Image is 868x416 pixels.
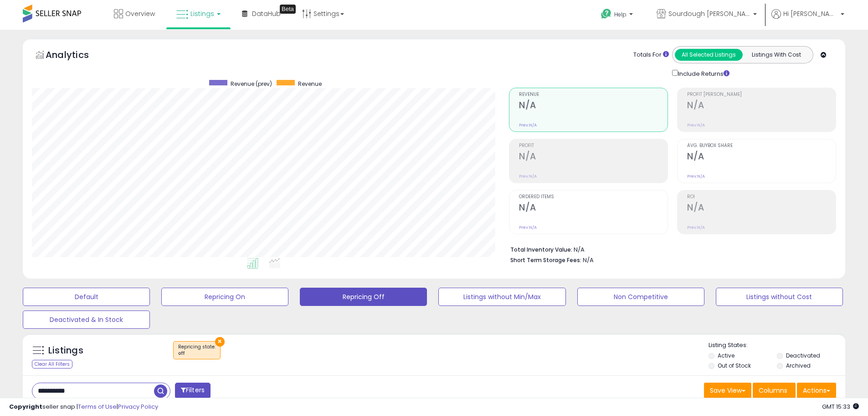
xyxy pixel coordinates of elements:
button: Deactivated & In Stock [23,311,150,329]
small: Prev: N/A [687,225,705,230]
small: Prev: N/A [687,174,705,179]
span: Revenue [519,92,668,97]
h2: N/A [687,202,836,215]
button: Save View [704,383,751,398]
small: Prev: N/A [519,122,537,128]
button: Listings without Min/Max [438,288,565,306]
span: Help [614,11,627,18]
button: Repricing Off [300,288,427,306]
button: Actions [797,383,836,398]
button: × [215,337,225,347]
div: off [178,350,216,357]
label: Archived [786,362,811,369]
div: seller snap | | [9,403,158,411]
h2: N/A [519,151,668,163]
span: Listings [190,9,214,18]
small: Prev: N/A [687,122,705,128]
label: Deactivated [786,352,820,359]
button: Default [23,288,150,306]
a: Terms of Use [78,402,117,411]
b: Total Inventory Value: [510,246,572,253]
h2: N/A [519,202,668,215]
span: Profit [PERSON_NAME] [687,92,836,97]
span: Avg. Buybox Share [687,143,836,148]
span: DataHub [252,9,281,18]
span: Revenue (prev) [231,80,272,88]
span: Sourdough [PERSON_NAME] [668,9,750,18]
span: Columns [759,386,787,395]
button: Repricing On [161,288,288,306]
p: Listing States: [709,341,845,350]
b: Short Term Storage Fees: [510,256,581,264]
label: Out of Stock [718,362,751,369]
button: Non Competitive [577,288,704,306]
small: Prev: N/A [519,225,537,230]
span: 2025-09-13 15:33 GMT [822,402,859,411]
div: Include Returns [665,68,740,79]
a: Hi [PERSON_NAME] [771,9,844,30]
button: Columns [753,383,796,398]
span: N/A [583,256,594,264]
li: N/A [510,243,829,254]
button: Filters [175,383,211,399]
i: Get Help [601,8,612,20]
button: Listings without Cost [716,288,843,306]
h2: N/A [687,100,836,112]
h2: N/A [687,151,836,163]
a: Privacy Policy [118,402,158,411]
h5: Listings [48,344,83,357]
button: All Selected Listings [675,49,743,61]
span: Revenue [298,80,322,88]
span: ROI [687,195,836,200]
h2: N/A [519,100,668,112]
span: Profit [519,143,668,148]
h5: Analytics [46,48,107,63]
span: Ordered Items [519,195,668,200]
a: Help [594,1,642,30]
div: Totals For [633,51,669,59]
span: Overview [125,9,155,18]
button: Listings With Cost [742,49,810,61]
small: Prev: N/A [519,174,537,179]
div: Tooltip anchor [280,5,296,14]
strong: Copyright [9,402,42,411]
label: Active [718,352,734,359]
span: Repricing state : [178,343,216,357]
span: Hi [PERSON_NAME] [783,9,838,18]
div: Clear All Filters [32,360,72,369]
